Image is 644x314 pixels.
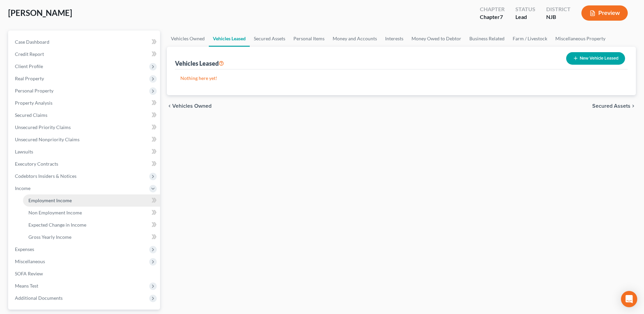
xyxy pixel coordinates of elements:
[28,210,82,215] span: Non Employment Income
[15,258,45,264] span: Miscellaneous
[15,76,44,81] span: Real Property
[15,173,76,179] span: Codebtors Insiders & Notices
[9,36,160,48] a: Case Dashboard
[9,146,160,158] a: Lawsuits
[23,231,160,243] a: Gross Yearly Income
[172,103,212,109] span: Vehicles Owned
[329,30,381,47] a: Money and Accounts
[15,271,43,276] span: SOFA Review
[15,51,44,57] span: Credit Report
[250,30,289,47] a: Secured Assets
[9,121,160,133] a: Unsecured Priority Claims
[9,158,160,170] a: Executory Contracts
[15,137,80,142] span: Unsecured Nonpriority Claims
[566,52,625,65] button: New Vehicle Leased
[175,59,224,67] div: Vehicles Leased
[28,222,86,228] span: Expected Change in Income
[15,185,30,191] span: Income
[9,48,160,60] a: Credit Report
[630,103,636,109] i: chevron_right
[621,291,637,307] div: Open Intercom Messenger
[167,103,172,109] i: chevron_left
[15,100,52,106] span: Property Analysis
[8,8,72,18] span: [PERSON_NAME]
[23,194,160,207] a: Employment Income
[15,246,34,252] span: Expenses
[28,197,72,203] span: Employment Income
[23,207,160,219] a: Non Employment Income
[180,75,622,82] p: Nothing here yet!
[515,5,535,13] div: Status
[592,103,636,109] button: Secured Assets chevron_right
[167,30,209,47] a: Vehicles Owned
[515,13,535,21] div: Lead
[381,30,407,47] a: Interests
[28,234,71,240] span: Gross Yearly Income
[15,124,71,130] span: Unsecured Priority Claims
[9,133,160,146] a: Unsecured Nonpriority Claims
[289,30,329,47] a: Personal Items
[581,5,628,21] button: Preview
[546,13,571,21] div: NJB
[15,39,49,45] span: Case Dashboard
[15,88,53,93] span: Personal Property
[167,103,212,109] button: chevron_left Vehicles Owned
[480,13,505,21] div: Chapter
[15,149,33,154] span: Lawsuits
[500,14,503,20] span: 7
[480,5,505,13] div: Chapter
[551,30,609,47] a: Miscellaneous Property
[465,30,509,47] a: Business Related
[15,161,58,167] span: Executory Contracts
[9,109,160,121] a: Secured Claims
[592,103,630,109] span: Secured Assets
[9,268,160,280] a: SOFA Review
[15,63,43,69] span: Client Profile
[209,30,250,47] a: Vehicles Leased
[509,30,551,47] a: Farm / Livestock
[15,295,63,301] span: Additional Documents
[9,97,160,109] a: Property Analysis
[23,219,160,231] a: Expected Change in Income
[407,30,465,47] a: Money Owed to Debtor
[546,5,571,13] div: District
[15,283,38,289] span: Means Test
[15,112,47,118] span: Secured Claims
